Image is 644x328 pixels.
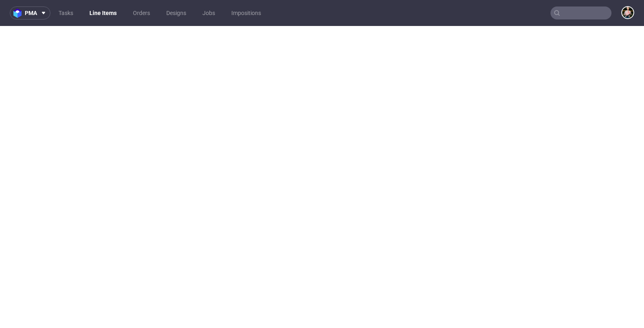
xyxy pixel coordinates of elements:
button: pma [10,6,50,19]
a: Orders [128,6,155,19]
a: Jobs [198,6,220,19]
img: Marta Tomaszewska [622,7,633,18]
a: Impositions [226,6,266,19]
img: logo [13,9,25,18]
a: Line Items [85,6,122,19]
span: pma [25,10,37,16]
a: Tasks [54,6,78,19]
a: Designs [161,6,191,19]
